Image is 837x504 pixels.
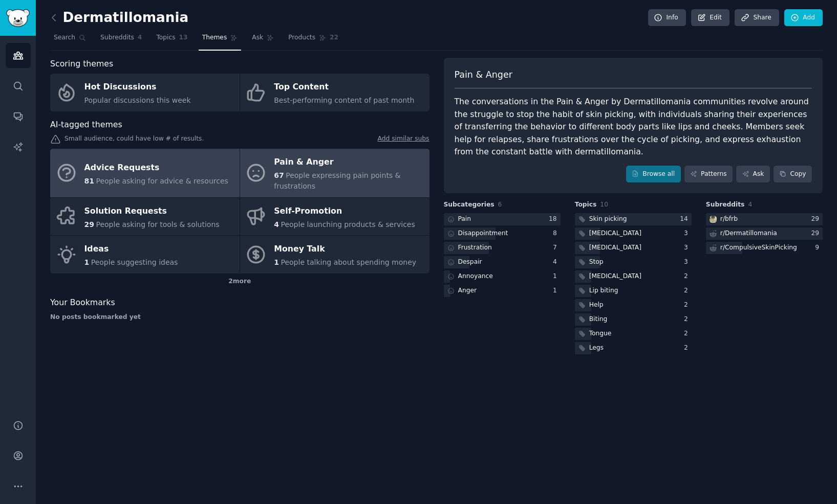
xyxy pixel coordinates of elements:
div: Hot Discussions [84,79,191,96]
div: 9 [815,243,823,253]
a: Add [784,9,823,27]
div: Biting [589,315,608,324]
div: 2 [684,272,692,281]
div: 1 [553,272,561,281]
img: bfrb [710,216,717,223]
h2: Dermatillomania [50,10,188,26]
a: Pain & Anger67People expressing pain points & frustrations [240,149,430,197]
div: 7 [553,243,561,253]
div: 2 [684,315,692,324]
a: [MEDICAL_DATA]3 [575,242,692,255]
div: [MEDICAL_DATA] [589,229,641,238]
div: Pain [458,215,471,224]
a: Ask [736,166,770,183]
div: Help [589,301,604,310]
span: Ask [252,33,263,42]
div: 2 more [50,273,430,290]
a: Skin picking14 [575,213,692,226]
a: Pain18 [444,213,561,226]
a: Disappointment8 [444,227,561,240]
span: Pain & Anger [455,68,512,81]
div: Stop [589,258,604,267]
span: 6 [498,201,502,208]
div: 4 [553,258,561,267]
span: Themes [202,33,227,42]
div: Advice Requests [84,159,228,176]
a: Money Talk1People talking about spending money [240,236,430,273]
span: Products [288,33,315,42]
div: Ideas [84,241,178,258]
span: 1 [84,258,90,266]
div: Skin picking [589,215,627,224]
div: 8 [553,229,561,238]
div: Money Talk [274,241,416,258]
a: Help2 [575,299,692,312]
a: Ask [248,30,277,51]
div: 2 [684,343,692,353]
span: Your Bookmarks [50,296,115,309]
a: Anger1 [444,285,561,297]
span: 4 [748,201,752,208]
div: r/ Dermatillomania [720,229,777,238]
span: People talking about spending money [281,258,417,266]
div: 2 [684,286,692,295]
a: Products22 [285,30,342,51]
a: Search [50,30,90,51]
span: Topics [575,200,597,210]
span: People suggesting ideas [91,258,178,266]
span: 4 [274,220,279,228]
div: 14 [680,215,692,224]
span: 4 [138,33,142,42]
a: Tongue2 [575,328,692,340]
span: 13 [179,33,188,42]
img: GummySearch logo [6,9,30,27]
div: 2 [684,301,692,310]
span: 22 [330,33,338,42]
a: Advice Requests81People asking for advice & resources [50,149,240,197]
a: Topics13 [153,30,191,51]
div: 3 [684,258,692,267]
span: People launching products & services [281,220,415,228]
span: Popular discussions this week [84,96,191,104]
a: Edit [691,9,729,27]
span: People expressing pain points & frustrations [274,171,400,190]
a: Browse all [626,166,681,183]
a: Lip biting2 [575,285,692,297]
span: 29 [84,220,94,228]
a: Patterns [684,166,733,183]
div: Solution Requests [84,203,220,219]
a: Themes [199,30,242,51]
a: Ideas1People suggesting ideas [50,236,240,273]
div: r/ bfrb [720,215,738,224]
a: Frustration7 [444,242,561,255]
div: Anger [458,286,477,295]
div: Top Content [274,79,414,96]
a: Stop3 [575,256,692,269]
div: Despair [458,258,482,267]
div: 29 [811,229,823,238]
div: 3 [684,229,692,238]
div: 1 [553,286,561,295]
span: People asking for advice & resources [96,177,228,185]
div: Annoyance [458,272,493,281]
span: Subreddits [100,33,134,42]
span: Subcategories [444,200,495,210]
div: Self-Promotion [274,203,415,219]
div: 2 [684,329,692,338]
div: The conversations in the Pain & Anger by Dermatillomania communities revolve around the struggle ... [455,96,812,158]
div: Lip biting [589,286,618,295]
span: 1 [274,258,279,266]
button: Copy [774,166,812,183]
a: Legs2 [575,342,692,355]
a: Annoyance1 [444,270,561,283]
a: Biting2 [575,313,692,326]
div: 29 [811,215,823,224]
span: Subreddits [706,200,745,210]
div: 18 [549,215,561,224]
span: People asking for tools & solutions [96,220,219,228]
span: 10 [600,201,608,208]
div: r/ CompulsiveSkinPicking [720,243,797,253]
div: [MEDICAL_DATA] [589,272,641,281]
div: Pain & Anger [274,154,424,171]
a: bfrbr/bfrb29 [706,213,823,226]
